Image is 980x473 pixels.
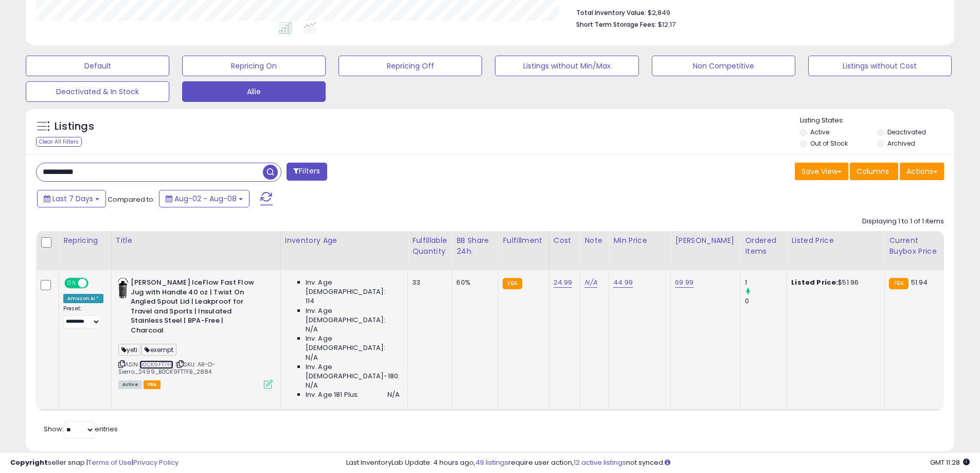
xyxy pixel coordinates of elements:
[900,163,944,180] button: Actions
[675,277,693,288] a: 69.99
[862,217,944,226] div: Displaying 1 to 1 of 1 items
[287,163,327,181] button: Filters
[108,195,155,204] span: Compared to:
[412,235,448,257] div: Fulfillable Quantity
[808,56,952,76] button: Listings without Cost
[554,235,576,246] div: Cost
[791,277,838,287] b: Listed Price:
[52,194,93,204] span: Last 7 Days
[810,128,829,136] label: Active
[791,278,877,287] div: $51.96
[584,235,604,246] div: Note
[10,458,48,467] strong: Copyright
[456,278,490,287] div: 60%
[576,6,936,18] li: $2,849
[791,235,880,246] div: Listed Price
[850,163,898,180] button: Columns
[652,56,795,76] button: Non Competitive
[576,8,646,17] b: Total Inventory Value:
[306,278,400,296] span: Inv. Age [DEMOGRAPHIC_DATA]:
[576,20,656,29] b: Short Term Storage Fees:
[88,458,132,467] a: Terms of Use
[613,277,633,288] a: 44.99
[857,166,889,177] span: Columns
[306,334,400,353] span: Inv. Age [DEMOGRAPHIC_DATA]:
[133,458,179,467] a: Privacy Policy
[131,278,256,338] b: [PERSON_NAME] IceFlow Fast Flow Jug with Handle 40 oz | Twist On Angled Spout Lid | Leakproof for...
[675,235,736,246] div: [PERSON_NAME]
[456,235,494,257] div: BB Share 24h.
[889,278,908,289] small: FBA
[810,139,848,148] label: Out of Stock
[658,20,675,29] span: $12.17
[503,235,544,246] div: Fulfillment
[182,81,326,102] button: Allie
[118,278,128,299] img: 31+Xr2HOqwL._SL40_.jpg
[26,56,169,76] button: Default
[503,278,522,289] small: FBA
[887,139,915,148] label: Archived
[306,381,318,390] span: N/A
[795,163,848,180] button: Save View
[144,380,161,389] span: FBA
[306,353,318,362] span: N/A
[887,128,926,136] label: Deactivated
[306,390,360,399] span: Inv. Age 181 Plus:
[930,458,970,467] span: 2025-08-16 11:28 GMT
[745,278,787,287] div: 1
[118,278,273,388] div: ASIN:
[338,56,482,76] button: Repricing Off
[554,277,573,288] a: 24.99
[118,380,142,389] span: All listings currently available for purchase on Amazon
[116,235,276,246] div: Title
[495,56,638,76] button: Listings without Min/Max
[174,194,237,204] span: Aug-02 - Aug-08
[36,137,82,147] div: Clear All Filters
[306,306,400,325] span: Inv. Age [DEMOGRAPHIC_DATA]:
[745,296,787,306] div: 0
[306,325,318,334] span: N/A
[63,235,107,246] div: Repricing
[306,362,400,381] span: Inv. Age [DEMOGRAPHIC_DATA]-180:
[44,424,118,434] span: Show: entries
[10,458,179,468] div: seller snap | |
[584,277,597,288] a: N/A
[26,81,169,102] button: Deactivated & In Stock
[889,235,942,257] div: Current Buybox Price
[65,279,78,288] span: ON
[55,119,94,134] h5: Listings
[37,190,106,207] button: Last 7 Days
[87,279,103,288] span: OFF
[139,360,174,369] a: B0CK9FT7FB
[574,458,626,467] a: 12 active listings
[800,116,954,126] p: Listing States:
[745,235,782,257] div: Ordered Items
[346,458,970,468] div: Last InventoryLab Update: 4 hours ago, require user action, not synced.
[412,278,444,287] div: 33
[387,390,400,399] span: N/A
[613,235,666,246] div: Min Price
[141,344,176,356] span: exempt
[118,360,216,376] span: | SKU: AR-O-Sierra_24.99_B0CK9FT7FB_2884
[285,235,403,246] div: Inventory Age
[306,296,314,306] span: 114
[182,56,326,76] button: Repricing On
[118,344,141,356] span: yeti
[911,277,928,287] span: 51.94
[475,458,508,467] a: 49 listings
[63,294,103,303] div: Amazon AI *
[159,190,250,207] button: Aug-02 - Aug-08
[63,305,103,328] div: Preset:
